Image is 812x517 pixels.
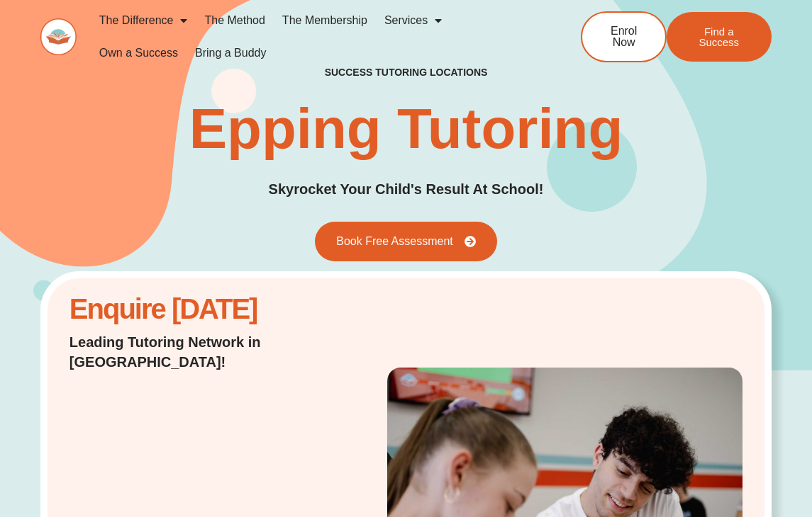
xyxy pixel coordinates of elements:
[187,37,275,69] a: Bring a Buddy
[91,4,196,37] a: The Difference
[581,11,667,62] a: Enrol Now
[189,101,623,157] h1: Epping Tutoring
[196,4,273,37] a: The Method
[269,178,544,200] h2: Skyrocket Your Child's Result At School!
[69,300,302,318] h2: Enquire [DATE]
[69,332,302,372] h2: Leading Tutoring Network in [GEOGRAPHIC_DATA]!
[688,26,750,47] span: Find a Success
[376,4,450,37] a: Services
[91,4,539,69] nav: Menu
[604,25,644,48] span: Enrol Now
[315,222,497,261] a: Book Free Assessment
[274,4,376,37] a: The Membership
[336,236,453,247] span: Book Free Assessment
[91,37,187,69] a: Own a Success
[667,12,772,62] a: Find a Success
